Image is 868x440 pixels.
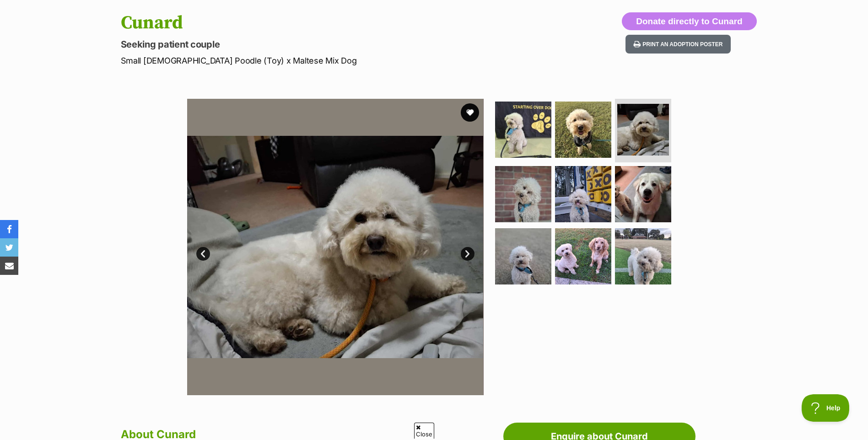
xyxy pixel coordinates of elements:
h1: Cunard [121,12,508,33]
img: Photo of Cunard [615,228,671,284]
img: Photo of Cunard [555,228,611,284]
iframe: Help Scout Beacon - Open [802,394,850,422]
img: Photo of Cunard [555,102,611,158]
img: Photo of Cunard [615,166,671,222]
p: Small [DEMOGRAPHIC_DATA] Poodle (Toy) x Maltese Mix Dog [121,54,508,67]
img: Photo of Cunard [483,99,780,395]
p: Seeking patient couple [121,38,508,51]
button: favourite [461,103,479,122]
img: Photo of Cunard [495,102,551,158]
a: Prev [196,247,210,261]
img: Photo of Cunard [495,166,551,222]
span: Close [414,423,434,439]
img: Photo of Cunard [555,166,611,222]
img: Photo of Cunard [617,104,669,156]
a: Next [461,247,474,261]
button: Donate directly to Cunard [622,12,756,31]
img: Photo of Cunard [495,228,551,284]
button: Print an adoption poster [625,35,731,54]
img: Photo of Cunard [187,99,483,395]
